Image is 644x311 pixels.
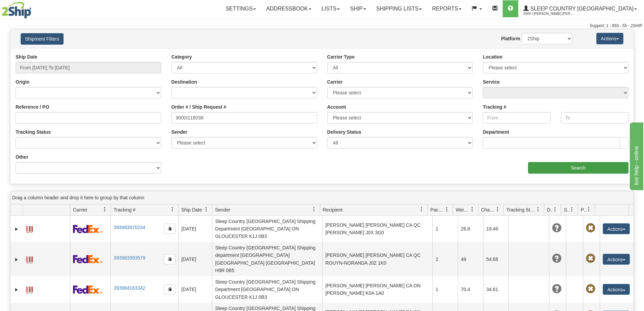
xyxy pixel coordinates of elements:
[21,33,64,45] button: Shipment Filters
[483,276,508,303] td: 34.61
[99,204,111,215] a: Carrier filter column settings
[167,204,178,215] a: Tracking # filter column settings
[483,112,550,124] input: From
[432,242,458,276] td: 2
[552,284,562,294] span: Unknown
[628,121,643,190] iframe: chat widget
[73,285,102,294] img: 2 - FedEx Express®
[308,204,320,215] a: Sender filter column settings
[16,53,38,60] label: Ship Date
[432,216,458,242] td: 1
[114,225,145,230] a: 393983976234
[178,216,212,242] td: [DATE]
[16,104,49,110] label: Reference / PO
[430,206,445,213] span: Packages
[327,104,346,110] label: Account
[73,206,88,213] span: Carrier
[16,154,28,160] label: Other
[114,285,145,291] a: 393984163342
[467,204,478,215] a: Weight filter column settings
[212,216,322,242] td: Sleep Country [GEOGRAPHIC_DATA] Shipping Department [GEOGRAPHIC_DATA] ON GLOUCESTER K1J 0B3
[200,204,212,215] a: Ship Date filter column settings
[327,53,355,60] label: Carrier Type
[220,0,261,17] a: Settings
[458,242,483,276] td: 49
[552,254,562,263] span: Unknown
[456,206,470,213] span: Weight
[532,204,544,215] a: Tracking Status filter column settings
[581,206,587,213] span: Pickup Status
[5,4,63,12] div: live help - online
[16,129,51,135] label: Tracking Status
[114,255,145,261] a: 393983993579
[458,276,483,303] td: 70.4
[586,284,595,294] span: Pickup Not Assigned
[603,223,630,234] button: Actions
[2,23,642,29] div: Support: 1 - 855 - 55 - 2SHIP
[171,129,187,135] label: Sender
[523,10,574,17] span: 2044 / [PERSON_NAME] [PERSON_NAME]
[603,284,630,295] button: Actions
[164,254,175,264] button: Copy to clipboard
[316,0,345,17] a: Lists
[483,242,508,276] td: 54.68
[583,204,595,215] a: Pickup Status filter column settings
[181,206,202,213] span: Ship Date
[561,112,628,124] input: To
[518,0,642,17] a: Sleep Country [GEOGRAPHIC_DATA] 2044 / [PERSON_NAME] [PERSON_NAME]
[528,162,628,174] input: Search
[566,204,578,215] a: Shipment Issues filter column settings
[483,79,500,85] label: Service
[483,104,506,110] label: Tracking #
[171,53,192,60] label: Category
[73,255,102,263] img: 2 - FedEx Express®
[483,216,508,242] td: 19.46
[322,242,432,276] td: [PERSON_NAME] [PERSON_NAME] CA QC ROUYN-NORANDA J0Z 1K0
[26,253,33,264] a: Label
[492,204,503,215] a: Charge filter column settings
[549,204,561,215] a: Delivery Status filter column settings
[171,79,197,85] label: Destination
[483,129,509,135] label: Department
[481,206,495,213] span: Charge
[13,256,20,263] a: Expand
[73,225,102,233] img: 2 - FedEx Express®
[552,223,562,233] span: Unknown
[178,276,212,303] td: [DATE]
[2,2,31,19] img: logo2044.jpg
[212,276,322,303] td: Sleep Country [GEOGRAPHIC_DATA] Shipping Department [GEOGRAPHIC_DATA] ON GLOUCESTER K1J 0B3
[371,0,427,17] a: Shipping lists
[322,276,432,303] td: [PERSON_NAME] [PERSON_NAME] CA ON [PERSON_NAME] K0A 1A0
[547,206,553,213] span: Delivery Status
[261,0,316,17] a: Addressbook
[432,276,458,303] td: 1
[345,0,371,17] a: Ship
[441,204,453,215] a: Packages filter column settings
[164,284,175,294] button: Copy to clipboard
[586,254,595,263] span: Pickup Not Assigned
[327,129,361,135] label: Delivery Status
[427,0,467,17] a: Reports
[323,206,342,213] span: Recipient
[26,223,33,234] a: Label
[603,254,630,265] button: Actions
[13,286,20,293] a: Expand
[10,191,634,204] div: grid grouping header
[212,242,322,276] td: Sleep Country [GEOGRAPHIC_DATA] Shipping department [GEOGRAPHIC_DATA] [GEOGRAPHIC_DATA] [GEOGRAPH...
[458,216,483,242] td: 26.8
[171,104,226,110] label: Order # / Ship Request #
[596,33,623,44] button: Actions
[529,6,634,12] span: Sleep Country [GEOGRAPHIC_DATA]
[178,242,212,276] td: [DATE]
[16,79,29,85] label: Origin
[564,206,570,213] span: Shipment Issues
[327,79,343,85] label: Carrier
[26,284,33,294] a: Label
[501,35,520,42] label: Platform
[164,224,175,234] button: Copy to clipboard
[416,204,427,215] a: Recipient filter column settings
[586,223,595,233] span: Pickup Not Assigned
[506,206,536,213] span: Tracking Status
[13,226,20,232] a: Expand
[322,216,432,242] td: [PERSON_NAME] [PERSON_NAME] CA QC [PERSON_NAME] J0X 3G0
